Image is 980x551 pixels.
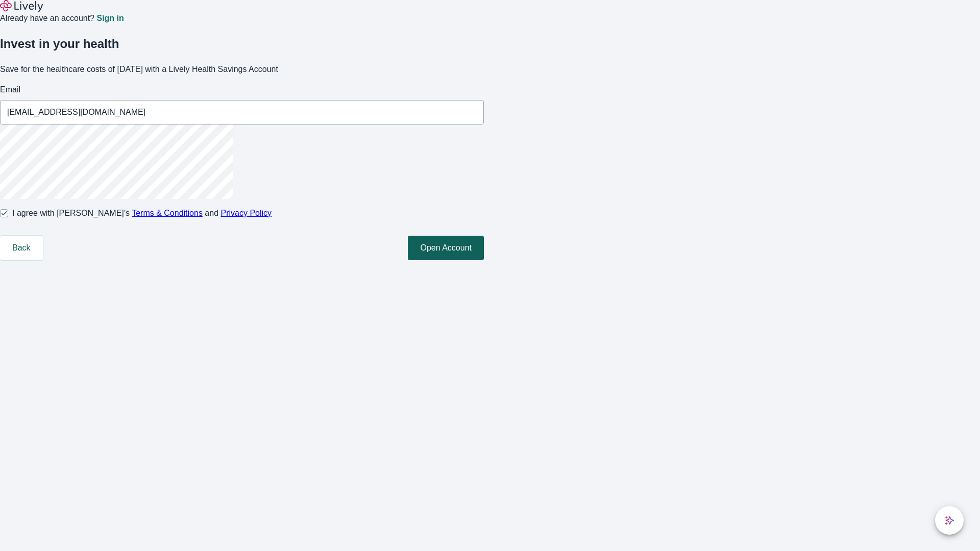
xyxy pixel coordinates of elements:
button: Open Account [408,236,484,260]
a: Terms & Conditions [132,209,203,217]
a: Sign in [96,14,124,22]
span: I agree with [PERSON_NAME]’s and [12,207,272,219]
svg: Lively AI Assistant [944,515,954,525]
a: Privacy Policy [221,209,272,217]
button: chat [935,506,964,535]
